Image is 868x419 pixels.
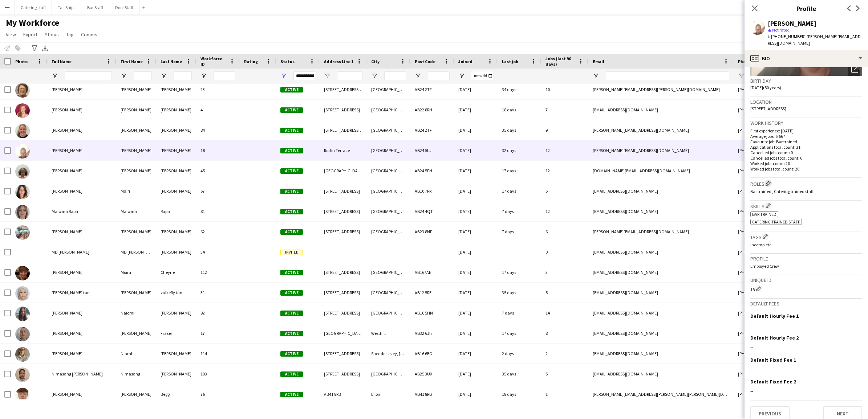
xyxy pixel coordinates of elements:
p: Cancelled jobs count: 0 [750,150,862,155]
div: 45 [196,161,240,181]
input: First Name Filter Input [134,71,152,80]
div: Naiomi [116,303,156,323]
div: [EMAIL_ADDRESS][DOMAIN_NAME] [588,181,734,201]
div: AB32 6Jh [410,323,454,343]
div: [PERSON_NAME] [156,222,196,242]
div: [STREET_ADDRESS] [320,201,367,221]
span: Status [45,31,59,38]
div: 103 [196,364,240,384]
div: 114 [196,344,240,363]
div: 1 [541,384,588,404]
div: [DATE] [454,181,498,201]
img: Lydia Lewis [15,144,30,159]
div: AB16 5HN [410,303,454,323]
span: [PERSON_NAME] [52,229,82,234]
img: Niamh Hosie [15,347,30,362]
div: 35 days [498,364,541,384]
div: [GEOGRAPHIC_DATA][PERSON_NAME] [320,323,367,343]
div: 0 [541,242,588,262]
div: [PERSON_NAME] [156,303,196,323]
div: Rapa [156,201,196,221]
div: AB167AE [410,262,454,282]
div: [PERSON_NAME][EMAIL_ADDRESS][DOMAIN_NAME] [588,140,734,160]
input: Workforce ID Filter Input [214,71,235,80]
span: [DATE] (50 years) [750,85,781,90]
button: Open Filter Menu [415,73,421,79]
div: [GEOGRAPHIC_DATA] [367,303,410,323]
div: [DATE] [454,201,498,221]
div: [STREET_ADDRESS] [320,262,367,282]
p: Average jobs: 6.667 [750,133,862,139]
input: Last Name Filter Input [174,71,192,80]
span: Bar trained , Catering trained staff [750,189,814,194]
button: Open Filter Menu [458,73,465,79]
div: MD [PERSON_NAME] [116,242,156,262]
span: [PERSON_NAME] [52,330,82,336]
div: Malwina [116,201,156,221]
div: [EMAIL_ADDRESS][DOMAIN_NAME] [588,303,734,323]
div: 76 [196,384,240,404]
div: 67 [196,181,240,201]
div: [DATE] [454,262,498,282]
span: Full Name [52,59,72,64]
img: Moira Cheyne [15,266,30,280]
span: [PERSON_NAME] tan [52,290,90,295]
button: Open Filter Menu [280,73,287,79]
div: [STREET_ADDRESS][PERSON_NAME] [320,120,367,140]
div: [GEOGRAPHIC_DATA] [367,79,410,99]
span: Bar trained [752,211,776,217]
input: Joined Filter Input [471,71,493,80]
p: Employed Crew [750,263,862,269]
img: Oliver Begg [15,388,30,402]
div: -- [750,322,862,329]
app-action-btn: Advanced filters [30,44,39,53]
div: [GEOGRAPHIC_DATA] [367,201,410,221]
div: [PERSON_NAME] [116,79,156,99]
img: Lisa Hutchison [15,83,30,98]
span: [PERSON_NAME] [52,127,82,133]
div: [PHONE_NUMBER] [734,262,827,282]
img: Malwina Rapa [15,205,30,219]
h3: Location [750,99,862,105]
div: [EMAIL_ADDRESS][DOMAIN_NAME] [588,100,734,120]
span: Photo [15,59,28,64]
p: Favourite job: Bar trained [750,139,862,144]
span: Active [280,189,303,194]
div: [EMAIL_ADDRESS][DOMAIN_NAME] [588,262,734,282]
button: Catering staff [15,0,52,15]
h3: Profile [750,255,862,262]
div: [DATE] [454,303,498,323]
span: Export [23,31,37,38]
div: [STREET_ADDRESS] [320,100,367,120]
span: Active [280,270,303,275]
div: [STREET_ADDRESS] [320,344,367,363]
input: Email Filter Input [606,71,729,80]
h3: Roles [750,180,862,187]
h3: Default Hourly Fee 1 [750,313,799,319]
h3: Birthday [750,78,862,84]
div: 12 [541,161,588,181]
div: 17 [196,323,240,343]
div: 7 days [498,201,541,221]
h3: Tags [750,233,862,241]
div: AB24 2TF [410,79,454,99]
div: [GEOGRAPHIC_DATA] [367,283,410,303]
div: AB23 8NF [410,222,454,242]
div: 34 days [498,79,541,99]
div: 12 [541,201,588,221]
div: 62 [196,222,240,242]
span: Invited [280,250,303,255]
div: 92 [196,303,240,323]
span: Active [280,311,303,316]
div: 84 [196,120,240,140]
div: 18 days [498,384,541,404]
span: Workforce ID [200,56,227,67]
h3: Profile [745,4,868,13]
span: Active [280,290,303,296]
div: [PERSON_NAME] [156,364,196,384]
div: Westhill [367,323,410,343]
div: 12 [541,140,588,160]
div: [PERSON_NAME] [156,161,196,181]
div: 17 days [498,323,541,343]
div: [DATE] [454,283,498,303]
